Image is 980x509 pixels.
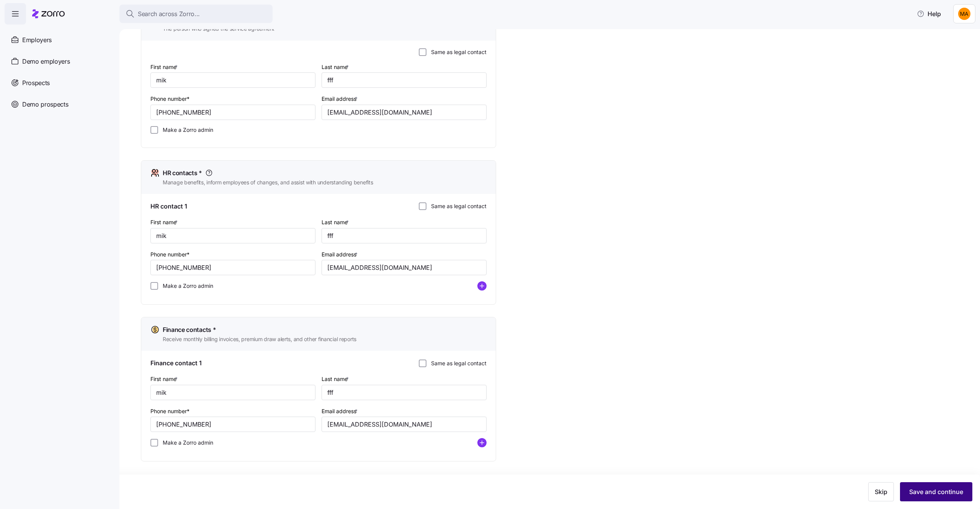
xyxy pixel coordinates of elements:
[163,179,373,186] span: Manage benefits, inform employees of changes, and assist with understanding benefits
[426,48,487,56] label: Same as legal contact
[150,202,187,211] span: HR contact 1
[322,407,359,415] label: Email address
[150,228,315,243] input: Type first name
[322,260,487,275] input: Type email address
[875,487,887,496] span: Skip
[22,57,70,66] span: Demo employers
[322,63,350,71] label: Last name
[426,202,487,210] label: Same as legal contact
[477,438,487,447] svg: add icon
[868,482,894,501] button: Skip
[322,375,350,383] label: Last name
[22,78,50,88] span: Prospects
[426,360,487,367] label: Same as legal contact
[150,417,315,432] input: (212) 456-7890
[5,72,113,94] a: Prospects
[150,260,315,275] input: (212) 456-7890
[119,5,273,23] button: Search across Zorro...
[917,9,941,18] span: Help
[322,105,487,120] input: Type email address
[322,417,487,432] input: Type email address
[958,8,970,20] img: 39373de90fc01ce704d534b41c5a5e34
[322,228,487,243] input: Type last name
[5,51,113,72] a: Demo employers
[22,35,52,45] span: Employers
[158,439,213,447] label: Make a Zorro admin
[909,487,963,496] span: Save and continue
[22,100,69,109] span: Demo prospects
[900,482,972,501] button: Save and continue
[158,282,213,290] label: Make a Zorro admin
[911,6,947,21] button: Help
[322,72,487,88] input: Type last name
[163,168,202,178] span: HR contacts *
[477,281,487,291] svg: add icon
[322,385,487,400] input: Type last name
[322,250,359,259] label: Email address
[150,72,315,88] input: Type first name
[163,25,274,33] span: The person who signed the service agreement
[5,94,113,115] a: Demo prospects
[150,375,179,383] label: First name
[322,218,350,227] label: Last name
[5,29,113,51] a: Employers
[150,95,189,103] label: Phone number*
[150,63,179,71] label: First name
[150,218,179,227] label: First name
[150,407,189,415] label: Phone number*
[163,335,356,343] span: Receive monthly billing invoices, premium draw alerts, and other financial reports
[138,9,200,19] span: Search across Zorro...
[150,385,315,400] input: Type first name
[150,105,315,120] input: (212) 456-7890
[163,325,216,335] span: Finance contacts *
[322,95,359,103] label: Email address
[158,126,213,134] label: Make a Zorro admin
[150,250,189,259] label: Phone number*
[150,358,202,368] span: Finance contact 1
